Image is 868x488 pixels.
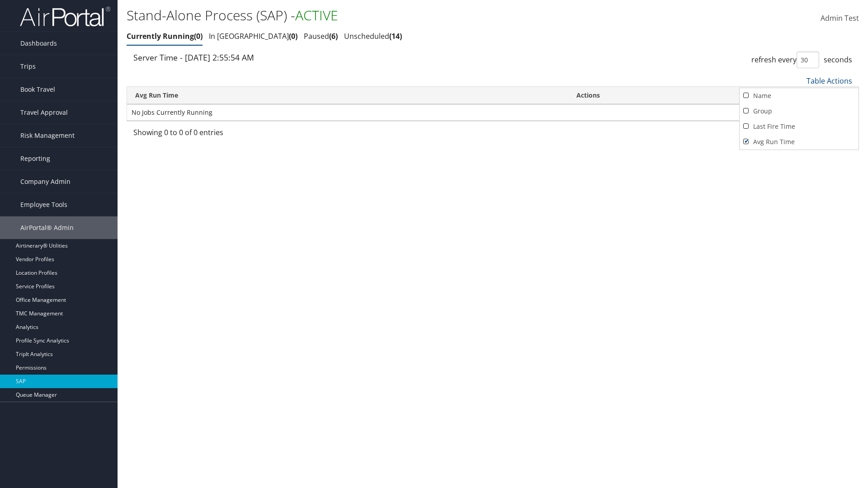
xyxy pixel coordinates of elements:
[20,193,67,216] span: Employee Tools
[740,134,859,150] a: Avg Run Time
[20,170,71,193] span: Company Admin
[20,124,75,147] span: Risk Management
[20,101,68,124] span: Travel Approval
[20,216,74,239] span: AirPortal® Admin
[740,103,859,119] a: Group
[20,55,36,78] span: Trips
[20,6,110,27] img: airportal-logo.png
[20,32,57,55] span: Dashboards
[20,78,55,101] span: Book Travel
[740,88,859,103] a: Name
[20,147,50,170] span: Reporting
[740,119,859,134] a: Last Fire Time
